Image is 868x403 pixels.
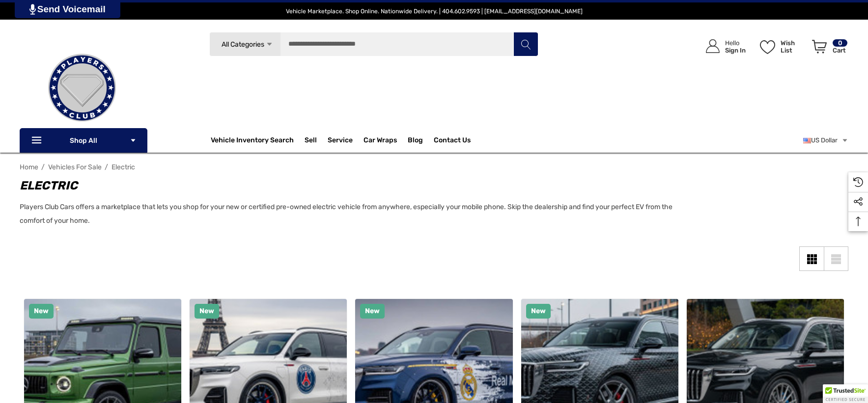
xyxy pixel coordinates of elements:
svg: Icon Arrow Down [130,137,137,144]
p: Cart [833,47,847,54]
svg: Icon User Account [706,39,720,53]
a: All Categories Icon Arrow Down Icon Arrow Up [209,32,280,56]
span: New [531,307,546,315]
div: TrustedSite Certified [823,384,868,403]
svg: Wish List [760,40,775,54]
p: Hello [725,39,746,47]
span: Vehicle Marketplace. Shop Online. Nationwide Delivery. | 404.602.9593 | [EMAIL_ADDRESS][DOMAIN_NAME] [286,8,583,15]
a: Sell [305,131,328,150]
a: Service [328,136,353,147]
nav: Breadcrumb [20,159,848,176]
img: Players Club | Cars For Sale [33,39,131,137]
span: New [34,307,49,315]
a: USD [803,131,848,150]
a: Vehicle Inventory Search [211,136,294,147]
p: Players Club Cars offers a marketplace that lets you shop for your new or certified pre-owned ele... [20,200,686,228]
button: Search [513,32,538,56]
img: PjwhLS0gR2VuZXJhdG9yOiBHcmF2aXQuaW8gLS0+PHN2ZyB4bWxucz0iaHR0cDovL3d3dy53My5vcmcvMjAwMC9zdmciIHhtb... [29,4,36,15]
span: New [365,307,380,315]
p: Wish List [781,39,807,54]
span: All Categories [221,40,264,49]
a: Grid View [799,246,824,271]
a: Home [20,163,38,171]
span: Car Wraps [364,136,397,147]
a: Sign in [695,29,751,63]
p: 0 [833,39,847,47]
svg: Icon Arrow Down [266,41,273,48]
p: Sign In [725,47,746,54]
p: Shop All [20,128,147,153]
span: Sell [305,136,317,147]
a: Vehicles For Sale [48,163,102,171]
a: Electric [112,163,135,171]
svg: Icon Line [30,135,45,146]
span: New [199,307,214,315]
a: Car Wraps [364,131,408,150]
svg: Recently Viewed [853,177,863,187]
svg: Social Media [853,197,863,207]
a: List View [824,246,848,271]
a: Wish List Wish List [756,29,808,63]
svg: Top [848,216,868,226]
a: Blog [408,136,423,147]
svg: Review Your Cart [812,40,827,54]
h1: Electric [20,177,686,194]
a: Cart with 0 items [808,29,848,68]
a: Contact Us [434,136,471,147]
